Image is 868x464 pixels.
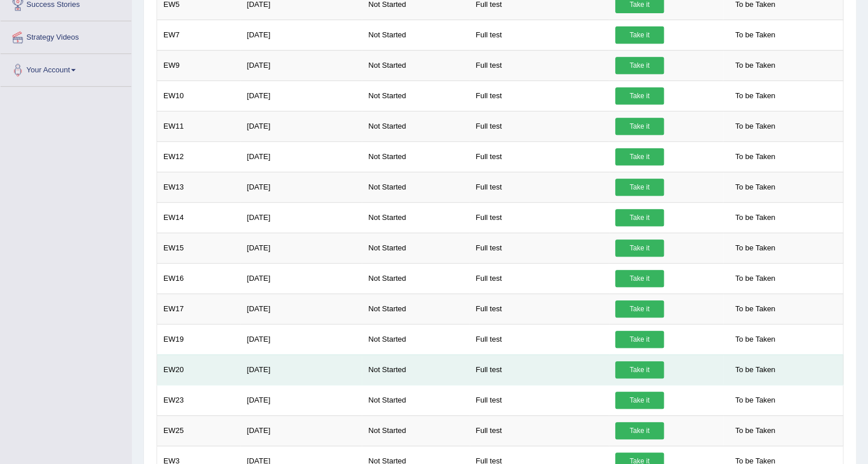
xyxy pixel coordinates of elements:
a: Take it [615,57,664,74]
td: [DATE] [240,354,362,385]
td: Full test [470,324,609,354]
td: EW25 [157,415,241,446]
span: To be Taken [729,57,781,74]
a: Take it [615,209,664,226]
td: Full test [470,293,609,324]
a: Take it [615,270,664,287]
span: To be Taken [729,422,781,439]
td: [DATE] [240,233,362,263]
td: Full test [470,415,609,446]
a: Take it [615,179,664,196]
td: [DATE] [240,293,362,324]
td: Full test [470,233,609,263]
td: Not Started [362,233,469,263]
td: Not Started [362,293,469,324]
a: Take it [615,87,664,105]
td: [DATE] [240,141,362,172]
a: Take it [615,300,664,318]
td: [DATE] [240,324,362,354]
td: Full test [470,172,609,202]
td: Full test [470,50,609,80]
td: [DATE] [240,202,362,233]
td: [DATE] [240,415,362,446]
td: [DATE] [240,172,362,202]
td: Full test [470,202,609,233]
td: Not Started [362,20,469,50]
span: To be Taken [729,300,781,318]
a: Your Account [1,54,131,83]
td: [DATE] [240,20,362,50]
a: Take it [615,148,664,165]
td: Not Started [362,202,469,233]
td: EW19 [157,324,241,354]
span: To be Taken [729,361,781,378]
a: Take it [615,392,664,409]
td: [DATE] [240,385,362,415]
td: EW10 [157,80,241,111]
span: To be Taken [729,87,781,105]
td: Not Started [362,324,469,354]
td: EW17 [157,293,241,324]
td: Not Started [362,354,469,385]
span: To be Taken [729,179,781,196]
span: To be Taken [729,270,781,287]
td: EW16 [157,263,241,293]
td: Full test [470,141,609,172]
td: EW12 [157,141,241,172]
span: To be Taken [729,392,781,409]
span: To be Taken [729,209,781,226]
td: Not Started [362,80,469,111]
a: Strategy Videos [1,21,131,50]
td: Not Started [362,263,469,293]
td: Not Started [362,385,469,415]
td: Not Started [362,141,469,172]
td: [DATE] [240,50,362,80]
td: [DATE] [240,263,362,293]
td: EW20 [157,354,241,385]
span: To be Taken [729,239,781,257]
span: To be Taken [729,148,781,165]
td: EW9 [157,50,241,80]
td: EW11 [157,111,241,141]
a: Take it [615,239,664,257]
a: Take it [615,331,664,348]
a: Take it [615,118,664,135]
td: Full test [470,111,609,141]
td: Not Started [362,415,469,446]
span: To be Taken [729,26,781,44]
td: EW15 [157,233,241,263]
td: Full test [470,385,609,415]
td: Full test [470,354,609,385]
td: Not Started [362,172,469,202]
span: To be Taken [729,331,781,348]
td: Not Started [362,111,469,141]
a: Take it [615,422,664,439]
td: Full test [470,80,609,111]
td: EW23 [157,385,241,415]
td: EW7 [157,20,241,50]
a: Take it [615,361,664,378]
td: [DATE] [240,80,362,111]
span: To be Taken [729,118,781,135]
td: EW13 [157,172,241,202]
td: Full test [470,263,609,293]
td: EW14 [157,202,241,233]
td: Not Started [362,50,469,80]
td: [DATE] [240,111,362,141]
a: Take it [615,26,664,44]
td: Full test [470,20,609,50]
